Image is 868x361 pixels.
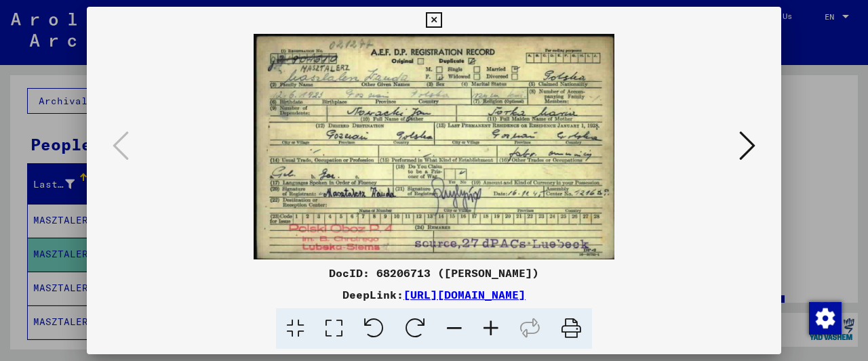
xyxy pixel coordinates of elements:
img: Change consent [809,302,842,335]
img: 001.jpg [133,34,735,259]
div: DeepLink: [87,286,781,303]
div: Change consent [808,301,841,334]
a: [URL][DOMAIN_NAME] [403,288,526,301]
div: DocID: 68206713 ([PERSON_NAME]) [87,265,781,281]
